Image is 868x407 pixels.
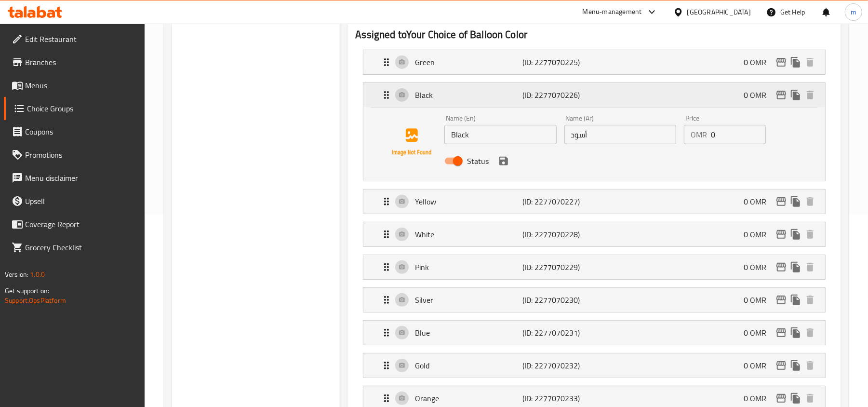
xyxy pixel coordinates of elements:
span: Coupons [25,126,137,137]
p: Blue [415,327,522,339]
input: Please enter price [711,125,766,144]
a: Branches [4,51,145,74]
button: edit [774,293,788,307]
li: Expand [355,316,833,349]
button: duplicate [788,260,803,274]
li: Expand [355,251,833,284]
button: edit [774,227,788,242]
p: 0 OMR [744,360,774,371]
button: duplicate [788,88,803,102]
button: delete [803,55,817,69]
div: Menu-management [583,6,642,18]
span: Upsell [25,195,137,207]
button: delete [803,260,817,274]
p: Yellow [415,196,522,207]
img: Black [381,111,442,173]
p: Green [415,56,522,68]
a: Choice Groups [4,97,145,120]
p: Orange [415,393,522,404]
a: Upsell [4,190,145,213]
div: Expand [363,288,825,312]
li: Expand [355,349,833,382]
p: (ID: 2277070232) [523,360,595,371]
button: duplicate [788,326,803,340]
li: Expand [355,46,833,79]
p: (ID: 2277070230) [523,294,595,306]
li: ExpandBlackName (En)Name (Ar)PriceOMRStatussave [355,79,833,185]
p: (ID: 2277070231) [523,327,595,339]
div: Expand [363,222,825,246]
div: [GEOGRAPHIC_DATA] [687,7,751,17]
h2: Assigned to Your Choice of Balloon Color [355,27,833,42]
p: (ID: 2277070228) [523,229,595,240]
button: delete [803,326,817,340]
button: duplicate [788,55,803,69]
button: duplicate [788,194,803,209]
input: Enter name En [444,125,556,144]
p: (ID: 2277070233) [523,393,595,404]
p: White [415,229,522,240]
p: 0 OMR [744,327,774,339]
button: duplicate [788,358,803,373]
a: Coupons [4,120,145,143]
button: edit [774,391,788,406]
button: edit [774,358,788,373]
p: Silver [415,294,522,306]
li: Expand [355,185,833,218]
a: Grocery Checklist [4,236,145,259]
p: 0 OMR [744,294,774,306]
a: Menus [4,74,145,97]
button: delete [803,194,817,209]
a: Coverage Report [4,213,145,236]
button: edit [774,194,788,209]
div: Expand [363,190,825,214]
li: Expand [355,218,833,251]
p: (ID: 2277070225) [523,56,595,68]
span: Version: [5,268,28,281]
a: Edit Restaurant [4,27,145,51]
button: delete [803,358,817,373]
div: Expand [363,50,825,74]
button: edit [774,55,788,69]
a: Promotions [4,143,145,166]
span: 1.0.0 [30,268,45,281]
button: delete [803,391,817,406]
div: Expand [363,255,825,279]
div: Expand [363,321,825,345]
p: 0 OMR [744,229,774,240]
button: duplicate [788,293,803,307]
p: 0 OMR [744,89,774,101]
div: Expand [363,83,825,107]
button: edit [774,88,788,102]
p: (ID: 2277070227) [523,196,595,207]
a: Support.OpsPlatform [5,294,66,307]
span: Promotions [25,149,137,161]
p: Gold [415,360,522,371]
button: duplicate [788,391,803,406]
p: 0 OMR [744,56,774,68]
button: duplicate [788,227,803,242]
button: save [496,154,511,168]
li: Expand [355,284,833,316]
button: edit [774,260,788,274]
button: delete [803,293,817,307]
p: Black [415,89,522,101]
button: edit [774,326,788,340]
p: 0 OMR [744,196,774,207]
p: OMR [691,129,707,140]
div: Expand [363,353,825,378]
span: Branches [25,56,137,68]
a: Menu disclaimer [4,166,145,190]
p: Pink [415,261,522,273]
p: (ID: 2277070226) [523,89,595,101]
span: Grocery Checklist [25,242,137,253]
p: 0 OMR [744,393,774,404]
span: Coverage Report [25,218,137,230]
span: Status [467,155,489,167]
span: Choice Groups [27,103,137,114]
input: Enter name Ar [564,125,676,144]
span: Menus [25,80,137,91]
button: delete [803,227,817,242]
p: 0 OMR [744,261,774,273]
span: Get support on: [5,285,49,297]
